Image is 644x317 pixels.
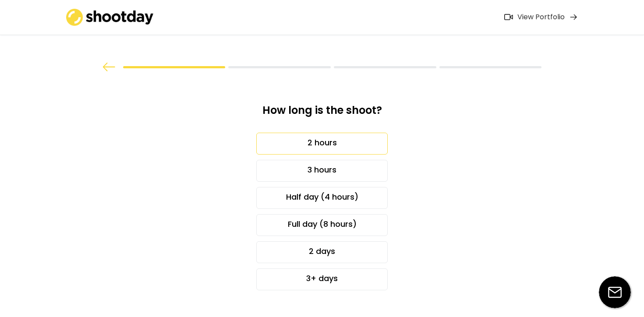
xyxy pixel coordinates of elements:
div: Full day (8 hours) [256,214,388,236]
div: View Portfolio [517,13,565,22]
img: arrow%20back.svg [103,63,116,71]
div: 2 hours [256,133,388,155]
div: Half day (4 hours) [256,187,388,209]
img: shootday_logo.png [66,9,154,26]
div: 3 hours [256,160,388,182]
div: 2 days [256,241,388,263]
img: email-icon%20%281%29.svg [599,276,631,308]
div: 3+ days [256,268,388,290]
img: Icon%20feather-video%402x.png [504,14,513,20]
div: How long is the shoot? [203,103,441,124]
